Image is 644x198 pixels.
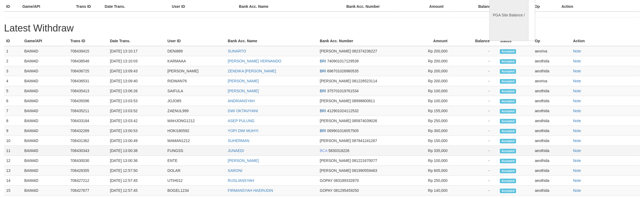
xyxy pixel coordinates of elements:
[573,129,581,133] a: Note
[4,186,22,196] td: 15
[533,126,571,136] td: aeothida
[573,148,581,153] a: Note
[573,119,581,123] a: Note
[165,186,226,196] td: BOGEL1234
[456,46,498,56] td: -
[452,2,501,12] th: Balance
[228,139,249,143] a: SUHERMAN
[22,46,68,56] td: BAIM4D
[22,186,68,196] td: BAIM4D
[22,106,68,116] td: BAIM4D
[22,76,68,86] td: BAIM4D
[456,156,498,166] td: -
[4,106,22,116] td: 7
[108,46,165,56] td: [DATE] 13:10:17
[406,56,456,66] td: Rp 200,000
[228,69,276,73] a: ZENDIKA [PERSON_NAME]
[4,156,22,166] td: 12
[165,56,226,66] td: KARMAAA
[406,106,456,116] td: Rp 155,000
[573,89,581,93] a: Note
[352,168,377,173] span: 081990559463
[500,49,516,54] span: Accepted
[165,76,226,86] td: RIDWAN76
[108,156,165,166] td: [DATE] 13:00:36
[406,116,456,126] td: Rp 250,000
[500,129,516,133] span: Accepted
[165,46,226,56] td: DENI889
[68,56,108,66] td: 708438548
[500,109,516,114] span: Accepted
[228,89,259,93] a: [PERSON_NAME]
[320,178,333,183] span: GOPAY
[352,119,377,123] span: 085874039026
[352,139,377,143] span: 087841241267
[68,76,108,86] td: 708436531
[226,36,318,46] th: Bank Acc. Name
[500,99,516,104] span: Accepted
[573,158,581,163] a: Note
[165,86,226,96] td: SAIFULA
[68,66,108,76] td: 708436725
[533,106,571,116] td: aeothida
[228,49,246,53] a: SUNARTO
[165,126,226,136] td: HOKI180592
[170,2,237,12] th: User ID
[406,176,456,186] td: Rp 250,000
[533,66,571,76] td: aeothida
[573,139,581,143] a: Note
[500,159,516,163] span: Accepted
[533,136,571,146] td: aeothida
[165,96,226,106] td: JOJO85
[4,56,22,66] td: 2
[456,126,498,136] td: -
[456,136,498,146] td: -
[4,166,22,176] td: 13
[4,23,640,34] h1: Latest Withdraw
[352,158,377,163] span: 081221670077
[334,188,359,193] span: 081295459250
[573,69,581,73] a: Note
[68,116,108,126] td: 708433184
[500,139,516,143] span: Accepted
[4,116,22,126] td: 8
[4,86,22,96] td: 5
[500,119,516,123] span: Accepted
[533,166,571,176] td: aeothida
[320,119,351,123] span: [PERSON_NAME]
[533,76,571,86] td: aeoriva
[103,2,170,12] th: Date Trans.
[320,69,326,73] span: BRI
[406,126,456,136] td: Rp 300,000
[22,126,68,136] td: BAIM4D
[320,148,327,153] span: BCA
[108,126,165,136] td: [DATE] 13:00:53
[108,116,165,126] td: [DATE] 13:03:42
[228,168,242,173] a: SARONI
[456,96,498,106] td: -
[334,178,359,183] span: 083189332870
[22,56,68,66] td: BAIM4D
[165,116,226,126] td: MAHJONG1212
[4,146,22,156] td: 11
[500,189,516,193] span: Accepted
[165,146,226,156] td: FUNGSS
[22,116,68,126] td: BAIM4D
[320,158,351,163] span: [PERSON_NAME]
[68,176,108,186] td: 708427212
[573,79,581,83] a: Note
[500,179,516,183] span: Accepted
[456,66,498,76] td: -
[4,2,20,12] th: ID
[165,136,226,146] td: MAMAN1212
[228,59,281,63] a: [PERSON_NAME] VERNANDO
[406,166,456,176] td: Rp 605,000
[68,166,108,176] td: 708428355
[456,106,498,116] td: -
[4,76,22,86] td: 4
[456,186,498,196] td: -
[68,106,108,116] td: 708435211
[22,86,68,96] td: BAIM4D
[533,46,571,56] td: aeoriva
[327,69,359,73] span: 696701026980535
